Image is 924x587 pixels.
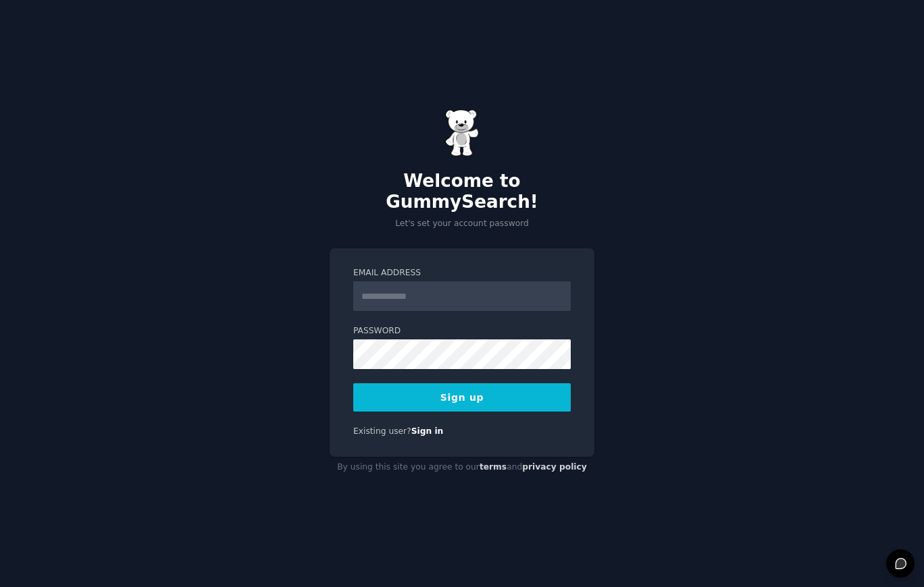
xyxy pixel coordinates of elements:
img: Gummy Bear [445,109,479,157]
div: By using this site you agree to our and [330,457,594,478]
a: terms [480,462,507,472]
a: privacy policy [522,462,587,472]
a: Sign in [411,426,444,436]
p: Let's set your account password [330,218,594,230]
span: Existing user? [353,426,411,436]
label: Password [353,325,571,337]
label: Email Address [353,267,571,279]
h2: Welcome to GummySearch! [330,171,594,213]
button: Sign up [353,383,571,412]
